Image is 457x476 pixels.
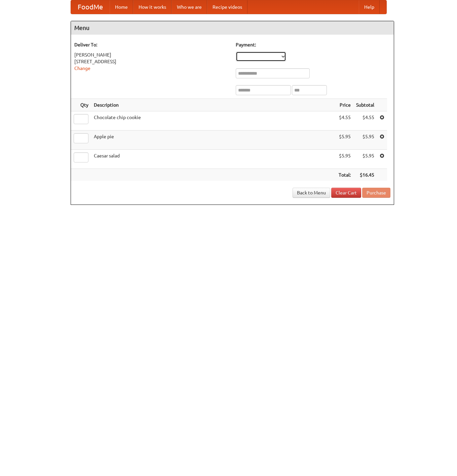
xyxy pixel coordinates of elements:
td: $5.95 [336,150,353,169]
th: $16.45 [353,169,377,181]
td: $4.55 [353,111,377,131]
a: Back to Menu [293,188,330,198]
a: How it works [133,0,172,14]
div: [STREET_ADDRESS] [74,58,229,65]
a: Change [74,66,90,71]
a: Help [359,0,380,14]
td: Caesar salad [91,150,336,169]
th: Price [336,99,353,111]
div: [PERSON_NAME] [74,51,229,58]
a: FoodMe [71,0,110,14]
h5: Payment: [236,41,390,48]
td: $5.95 [336,131,353,150]
td: Chocolate chip cookie [91,111,336,131]
td: $4.55 [336,111,353,131]
th: Subtotal [353,99,377,111]
th: Qty [71,99,91,111]
h5: Deliver To: [74,41,229,48]
th: Total: [336,169,353,181]
a: Home [110,0,133,14]
button: Purchase [362,188,390,198]
a: Recipe videos [207,0,247,14]
td: Apple pie [91,131,336,150]
a: Who we are [172,0,207,14]
a: Clear Cart [331,188,361,198]
h4: Menu [71,21,394,35]
td: $5.95 [353,150,377,169]
th: Description [91,99,336,111]
td: $5.95 [353,131,377,150]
